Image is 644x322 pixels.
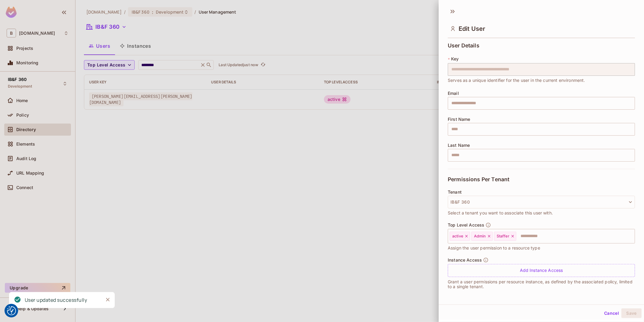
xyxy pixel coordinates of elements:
[448,245,540,251] span: Assign the user permission to a resource type
[7,306,16,315] img: Revisit consent button
[471,232,493,241] div: Admin
[448,190,462,195] span: Tenant
[602,308,621,318] button: Cancel
[494,232,516,241] div: Staffer
[474,234,486,239] span: Admin
[103,295,112,304] button: Close
[448,91,459,96] span: Email
[448,43,479,49] span: User Details
[451,56,459,61] span: Key
[448,196,635,208] button: IB&F 360
[459,25,485,32] span: Edit User
[448,264,635,277] div: Add Instance Access
[25,296,87,304] div: User updated successfully
[7,306,16,315] button: Consent Preferences
[448,77,585,84] span: Serves as a unique identifier for the user in the current environment.
[448,258,482,262] span: Instance Access
[448,143,470,148] span: Last Name
[452,234,463,239] span: active
[448,176,509,182] span: Permissions Per Tenant
[448,117,470,122] span: First Name
[448,210,553,216] span: Select a tenant you want to associate this user with.
[450,232,470,241] div: active
[448,279,635,289] p: Grant a user permissions per resource instance, as defined by the associated policy, limited to a...
[497,234,509,239] span: Staffer
[448,223,484,227] span: Top Level Access
[621,308,642,318] button: Save
[632,235,633,237] button: Open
